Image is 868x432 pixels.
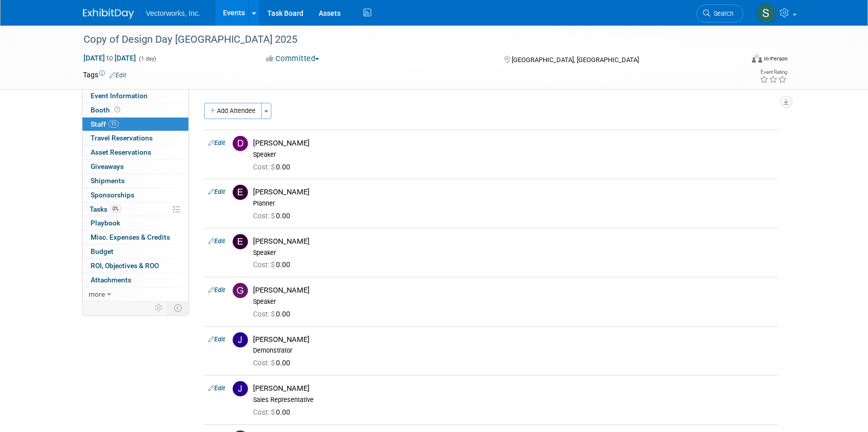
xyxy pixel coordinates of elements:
[89,290,105,298] span: more
[82,118,188,131] a: Staff11
[253,163,276,171] span: Cost: $
[233,332,248,348] img: J.jpg
[253,199,774,208] div: Planner
[253,298,774,306] div: Speaker
[82,103,188,117] a: Booth
[82,131,188,145] a: Travel Reservations
[82,273,188,287] a: Attachments
[253,212,294,220] span: 0.00
[91,148,151,156] span: Asset Reservations
[253,163,294,171] span: 0.00
[253,310,294,318] span: 0.00
[757,4,776,23] img: Sarah Angley
[253,359,294,367] span: 0.00
[138,55,156,62] span: (1 day)
[752,54,762,63] img: Format-Inperson.png
[110,205,121,213] span: 0%
[91,92,148,100] span: Event Information
[233,185,248,200] img: E.jpg
[82,287,188,301] a: more
[683,53,788,68] div: Event Format
[253,396,774,404] div: Sales Representative
[91,106,122,114] span: Booth
[82,203,188,216] a: Tasks0%
[82,146,188,159] a: Asset Reservations
[710,10,734,17] span: Search
[91,162,124,170] span: Giveaways
[208,286,225,294] a: Edit
[253,359,276,367] span: Cost: $
[253,408,276,416] span: Cost: $
[82,188,188,202] a: Sponsorships
[113,106,122,113] span: Booth not reserved yet
[253,384,774,393] div: [PERSON_NAME]
[208,139,225,147] a: Edit
[91,177,125,185] span: Shipments
[253,151,774,159] div: Speaker
[91,247,114,255] span: Budget
[150,301,168,314] td: Personalize Event Tab Strip
[696,5,743,22] a: Search
[253,249,774,257] div: Speaker
[90,205,121,213] span: Tasks
[82,259,188,273] a: ROI, Objectives & ROO
[263,53,323,64] button: Committed
[233,381,248,396] img: J.jpg
[105,54,115,62] span: to
[82,89,188,103] a: Event Information
[253,408,294,416] span: 0.00
[208,385,225,392] a: Edit
[91,262,159,270] span: ROI, Objectives & ROO
[253,261,294,269] span: 0.00
[82,216,188,230] a: Playbook
[91,191,134,199] span: Sponsorships
[167,301,188,314] td: Toggle Event Tabs
[83,9,134,19] img: ExhibitDay
[91,134,153,142] span: Travel Reservations
[253,212,276,220] span: Cost: $
[253,335,774,344] div: [PERSON_NAME]
[82,160,188,174] a: Giveaways
[91,276,131,284] span: Attachments
[91,120,119,128] span: Staff
[91,233,170,241] span: Misc. Expenses & Credits
[764,55,788,63] div: In-Person
[208,238,225,245] a: Edit
[108,120,119,128] span: 11
[204,103,262,119] button: Add Attendee
[233,136,248,151] img: D.jpg
[208,336,225,343] a: Edit
[82,174,188,188] a: Shipments
[253,138,774,148] div: [PERSON_NAME]
[253,285,774,295] div: [PERSON_NAME]
[512,56,639,64] span: [GEOGRAPHIC_DATA], [GEOGRAPHIC_DATA]
[82,231,188,244] a: Misc. Expenses & Credits
[109,72,126,79] a: Edit
[83,53,136,63] span: [DATE] [DATE]
[233,283,248,298] img: G.jpg
[82,245,188,258] a: Budget
[233,234,248,249] img: E.jpg
[253,347,774,355] div: Demonstrator
[253,261,276,269] span: Cost: $
[83,70,126,80] td: Tags
[146,9,201,17] span: Vectorworks, Inc.
[208,188,225,195] a: Edit
[760,70,787,75] div: Event Rating
[253,310,276,318] span: Cost: $
[253,187,774,197] div: [PERSON_NAME]
[91,219,120,227] span: Playbook
[80,31,728,49] div: Copy of Design Day [GEOGRAPHIC_DATA] 2025
[253,237,774,246] div: [PERSON_NAME]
